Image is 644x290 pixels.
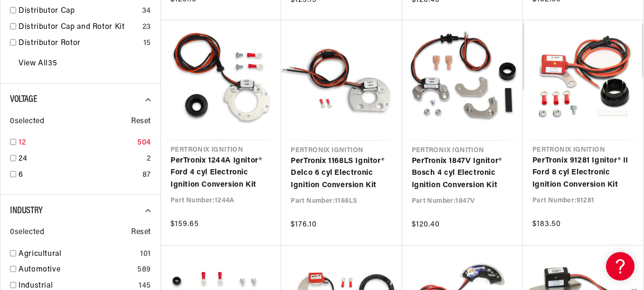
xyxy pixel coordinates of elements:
[10,116,44,128] span: 0 selected
[291,155,392,192] a: PerTronix 1168LS Ignitor® Delco 6 cyl Electronic Ignition Conversion Kit
[170,155,272,191] a: PerTronix 1244A Ignitor® Ford 4 cyl Electronic Ignition Conversion Kit
[10,206,43,216] span: Industry
[143,37,151,50] div: 15
[19,5,138,18] a: Distributor Cap
[19,137,133,149] a: 12
[137,264,151,276] div: 589
[131,227,151,239] span: Reset
[19,58,57,70] a: View All 35
[19,169,139,181] a: 6
[19,153,143,165] a: 24
[140,248,151,261] div: 101
[19,248,136,261] a: Agricultural
[19,37,140,50] a: Distributor Rotor
[142,21,151,34] div: 23
[131,116,151,128] span: Reset
[10,95,37,104] span: Voltage
[137,137,151,149] div: 504
[10,227,44,239] span: 0 selected
[147,153,151,165] div: 2
[19,21,139,34] a: Distributor Cap and Rotor Kit
[19,264,133,276] a: Automotive
[532,155,634,191] a: PerTronix 91281 Ignitor® II Ford 8 cyl Electronic Ignition Conversion Kit
[142,5,151,18] div: 34
[412,155,513,192] a: PerTronix 1847V Ignitor® Bosch 4 cyl Electronic Ignition Conversion Kit
[142,169,151,181] div: 87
